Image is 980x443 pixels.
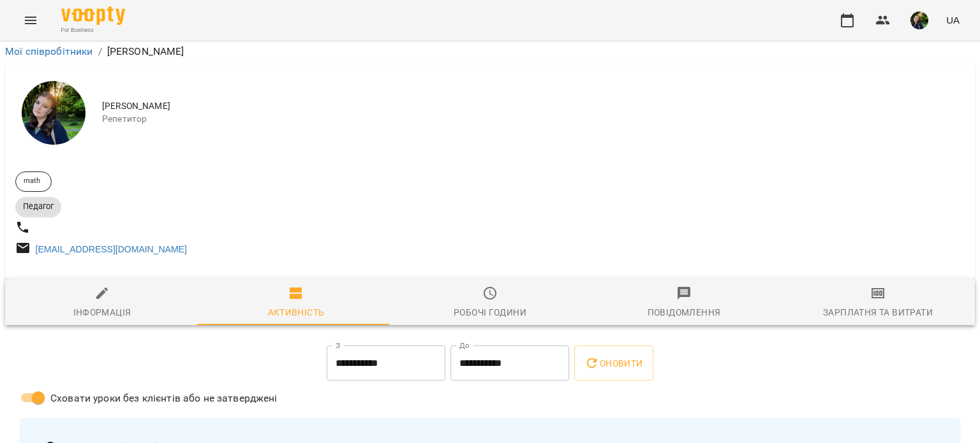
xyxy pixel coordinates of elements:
div: Активність [268,305,325,320]
a: [EMAIL_ADDRESS][DOMAIN_NAME] [36,244,187,254]
div: Повідомлення [648,305,721,320]
span: For Business [61,26,125,34]
img: Voopty Logo [61,6,125,25]
span: Репетитор [102,113,965,126]
nav: breadcrumb [5,44,975,59]
div: Інформація [73,305,131,320]
img: Білик Дарина Олегівна [22,81,85,145]
img: 8d1dcb6868e5a1856202e452063752e6.jpg [910,11,928,29]
button: Оновити [574,345,653,381]
button: UA [941,8,965,32]
li: / [98,44,102,59]
span: [PERSON_NAME] [102,100,965,113]
p: [PERSON_NAME] [107,44,184,59]
button: Menu [15,5,46,36]
a: Мої співробітники [5,45,93,57]
span: Педагог [15,201,61,212]
span: UA [946,13,960,27]
span: Сховати уроки без клієнтів або не затверджені [50,391,278,406]
div: Робочі години [454,305,526,320]
span: Оновити [584,356,642,371]
p: math [24,176,40,187]
div: Зарплатня та Витрати [823,305,933,320]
